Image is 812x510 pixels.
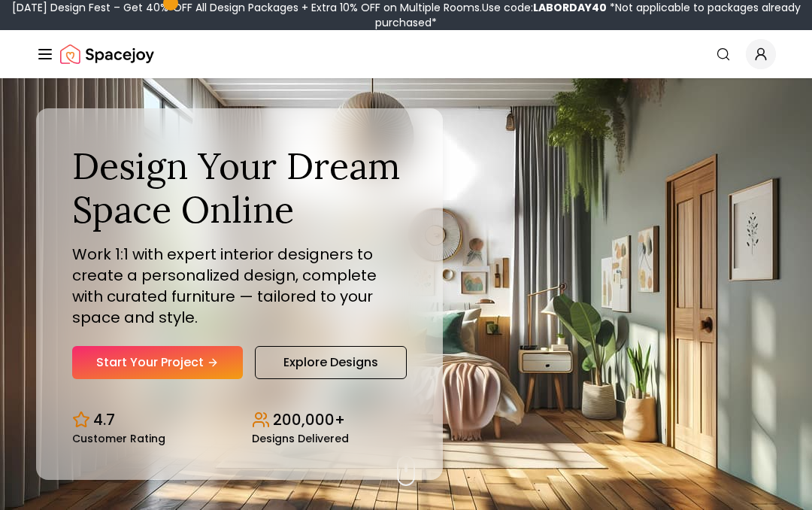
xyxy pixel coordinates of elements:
[60,39,154,69] img: Spacejoy Logo
[255,346,407,379] a: Explore Designs
[273,409,345,430] p: 200,000+
[72,397,407,444] div: Design stats
[72,244,407,328] p: Work 1:1 with expert interior designers to create a personalized design, complete with curated fu...
[36,30,776,78] nav: Global
[60,39,154,69] a: Spacejoy
[252,433,349,444] small: Designs Delivered
[72,144,407,231] h1: Design Your Dream Space Online
[72,433,165,444] small: Customer Rating
[93,409,115,430] p: 4.7
[72,346,243,379] a: Start Your Project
